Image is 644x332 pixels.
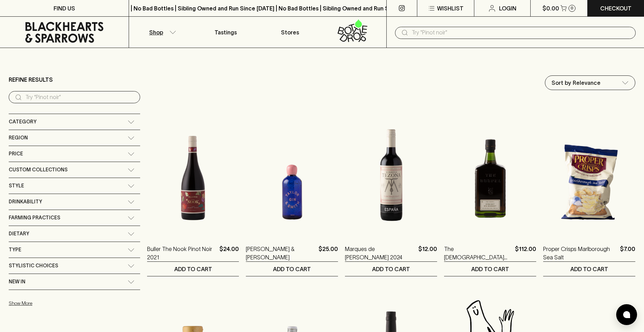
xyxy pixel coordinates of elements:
[9,146,140,162] div: Price
[147,245,217,261] a: Buller The Nook Pinot Noir 2021
[570,265,608,273] p: ADD TO CART
[412,27,630,38] input: Try "Pinot noir"
[9,245,21,254] span: Type
[9,277,25,286] span: New In
[246,262,338,276] button: ADD TO CART
[9,181,24,190] span: Style
[258,17,322,48] a: Stores
[246,245,316,261] a: [PERSON_NAME] & [PERSON_NAME]
[174,265,212,273] p: ADD TO CART
[9,178,140,194] div: Style
[9,133,28,142] span: Region
[345,113,437,234] img: Marques de Tezona Tempranillo 2024
[281,28,299,37] p: Stores
[471,265,509,273] p: ADD TO CART
[273,265,311,273] p: ADD TO CART
[571,6,573,10] p: 0
[9,258,140,274] div: Stylistic Choices
[215,28,237,37] p: Tastings
[9,118,37,126] span: Category
[147,262,239,276] button: ADD TO CART
[552,79,601,87] p: Sort by Relevance
[542,4,559,13] p: $0.00
[319,245,338,261] p: $25.00
[545,76,635,90] div: Sort by Relevance
[9,165,67,174] span: Custom Collections
[9,114,140,130] div: Category
[345,262,437,276] button: ADD TO CART
[444,113,536,234] img: The Gospel Straight Rye Whiskey
[9,296,100,310] button: Show More
[129,17,193,48] button: Shop
[444,245,512,261] a: The [DEMOGRAPHIC_DATA] Straight Rye Whiskey
[444,262,536,276] button: ADD TO CART
[9,194,140,210] div: Drinkability
[25,92,135,103] input: Try “Pinot noir”
[600,4,631,13] p: Checkout
[9,261,58,270] span: Stylistic Choices
[9,162,140,178] div: Custom Collections
[147,113,239,234] img: Buller The Nook Pinot Noir 2021
[9,213,60,222] span: Farming Practices
[543,113,635,234] img: Proper Crisps Marlborough Sea Salt
[54,4,75,13] p: FIND US
[437,4,464,13] p: Wishlist
[499,4,516,13] p: Login
[9,229,29,238] span: Dietary
[149,28,163,37] p: Shop
[9,197,42,206] span: Drinkability
[246,113,338,234] img: Taylor & Smith Gin
[623,311,630,318] img: bubble-icon
[193,17,258,48] a: Tastings
[515,245,536,261] p: $112.00
[219,245,239,261] p: $24.00
[9,274,140,290] div: New In
[372,265,410,273] p: ADD TO CART
[9,242,140,258] div: Type
[9,210,140,226] div: Farming Practices
[9,226,140,242] div: Dietary
[543,262,635,276] button: ADD TO CART
[345,245,416,261] a: Marques de [PERSON_NAME] 2024
[9,130,140,146] div: Region
[418,245,437,261] p: $12.00
[543,245,617,261] a: Proper Crisps Marlborough Sea Salt
[620,245,635,261] p: $7.00
[9,149,23,158] span: Price
[9,75,53,84] p: Refine Results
